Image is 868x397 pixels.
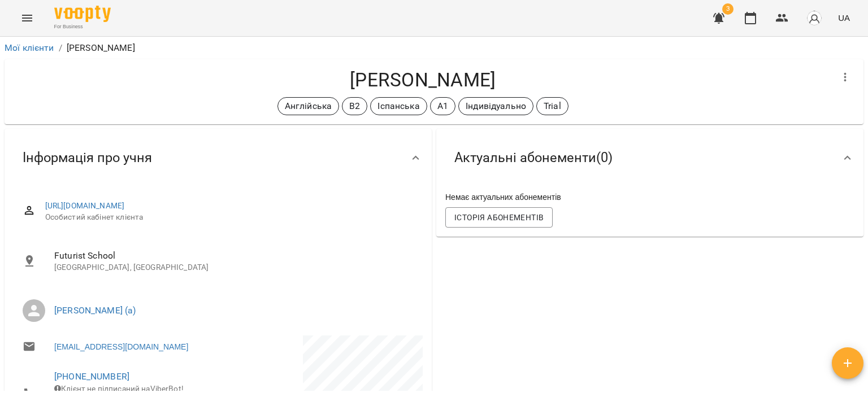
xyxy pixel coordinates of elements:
p: А1 [437,99,448,113]
span: Futurist School [54,249,414,263]
div: А1 [430,97,455,115]
div: Інформація про учня [5,129,432,187]
div: Іспанська [370,97,427,115]
span: Клієнт не підписаний на ViberBot! [54,384,184,393]
p: [PERSON_NAME] [67,41,135,55]
p: Іспанська [377,99,419,113]
a: [URL][DOMAIN_NAME] [45,201,125,210]
span: UA [838,12,850,24]
img: Voopty Logo [54,6,111,22]
p: Trial [544,99,561,113]
img: avatar_s.png [806,10,822,26]
a: [EMAIL_ADDRESS][DOMAIN_NAME] [54,341,188,352]
span: Інформація про учня [23,149,152,167]
div: Індивідуально [458,97,533,115]
nav: breadcrumb [5,41,863,55]
button: UA [834,7,854,28]
div: Trial [536,97,568,115]
p: Індивідуально [466,99,526,113]
p: [GEOGRAPHIC_DATA], [GEOGRAPHIC_DATA] [54,262,414,273]
div: Англійська [277,97,339,115]
button: Історія абонементів [445,207,553,228]
span: Особистий кабінет клієнта [45,212,414,223]
span: Історія абонементів [454,211,544,224]
a: [PHONE_NUMBER] [54,371,129,382]
span: For Business [54,23,111,30]
span: Актуальні абонементи ( 0 ) [454,149,613,167]
button: Menu [14,5,41,32]
a: Мої клієнти [5,42,54,53]
li: / [59,41,62,55]
p: B2 [349,99,360,113]
div: Немає актуальних абонементів [443,189,857,205]
div: Актуальні абонементи(0) [436,129,863,187]
h4: [PERSON_NAME] [14,68,832,91]
div: B2 [342,97,367,115]
p: Англійська [285,99,332,113]
span: 3 [722,3,734,15]
a: [PERSON_NAME] (а) [54,305,136,316]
